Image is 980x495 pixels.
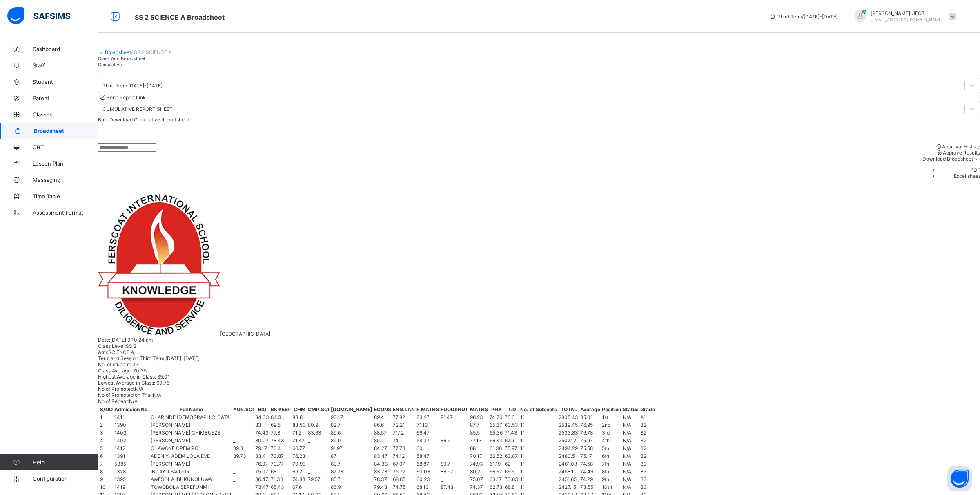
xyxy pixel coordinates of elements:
td: _ [307,460,330,467]
td: 1395 [114,476,149,483]
td: _ [440,429,469,436]
th: Full Name [150,406,232,413]
td: 11 [520,452,557,459]
td: 80.9 [307,421,330,428]
td: 7 [100,460,113,467]
td: 71.47 [292,437,307,444]
td: 11 [520,429,557,436]
td: 9th [601,476,621,483]
td: 1412 [114,445,149,452]
td: _ [307,484,330,491]
td: 66.44 [489,437,503,444]
td: [PERSON_NAME] [150,460,232,467]
td: TOWOBOLA SEREFUNMI [150,484,232,491]
span: No of Promoted: [98,386,135,392]
span: Parent [33,95,98,101]
span: Classes [33,111,98,118]
td: _ [233,468,254,475]
td: ADENIYI ADEMILOLA EVE [150,452,232,459]
td: 89.9 [330,437,373,444]
img: safsims [7,7,70,25]
td: B3 [640,460,655,467]
td: 77.73 [392,445,415,452]
td: N/A [622,429,639,436]
td: 68.8 [504,484,519,491]
td: B3 [640,484,655,491]
span: Configuration [33,475,98,482]
td: 11 [520,484,557,491]
th: F.MATHS [416,406,439,413]
td: 11 [520,437,557,444]
td: _ [307,452,330,459]
td: 62 [504,460,519,467]
button: Open asap [947,466,972,491]
td: B2 [640,429,655,436]
span: session/term information [769,13,838,20]
span: N/A [129,398,138,404]
td: 1411 [114,414,149,421]
td: 1st [601,414,621,421]
th: FOOD&NUT [440,406,469,413]
th: Admission No. [114,406,149,413]
a: Broadsheet [105,49,131,55]
td: 62.73 [489,484,503,491]
td: 1403 [114,429,149,436]
td: 69.2 [292,468,307,475]
td: 74.43 [255,429,269,436]
td: 75.58 [580,445,601,452]
td: 80.07 [255,437,269,444]
td: 93.17 [330,414,373,421]
span: Class Arm Broadsheet [135,13,225,21]
td: 68 [270,468,291,475]
td: 2458.1 [558,468,579,475]
td: 87.7 [470,421,488,428]
span: Class Level: [98,343,126,349]
td: 61.36 [489,445,503,452]
td: 7th [601,460,621,467]
td: 74.49 [580,468,601,475]
td: 83.63 [307,429,330,436]
span: Staff [33,62,98,69]
td: 83.4 [255,452,269,459]
td: 83.47 [374,452,392,459]
span: No of Repeat: [98,398,129,404]
th: CHM [292,406,307,413]
td: 71.13 [416,421,439,428]
span: 60.76 [155,380,169,386]
span: [PERSON_NAME] UFOT [871,10,943,16]
th: [DOMAIN_NAME] [330,406,373,413]
div: GABRIELUFOT [846,10,960,23]
td: 80.2 [470,468,488,475]
td: 77.3 [270,429,291,436]
td: 85.01 [580,414,601,421]
td: 77.82 [392,414,415,421]
td: 75.07 [255,468,269,475]
td: 91.47 [440,414,469,421]
td: _ [307,468,330,475]
th: Grade [640,406,655,413]
th: PHY [489,406,503,413]
span: [GEOGRAPHIC_DATA] [220,331,270,337]
td: 60.23 [416,476,439,483]
td: 86.6 [374,421,392,428]
td: _ [233,414,254,421]
td: 74.83 [292,476,307,483]
td: B3 [640,476,655,483]
td: 68.85 [392,476,415,483]
td: 63.17 [489,476,503,483]
li: dropdown-list-item-text-0 [939,167,980,173]
td: 68 [470,445,488,452]
span: Term and Session: [98,355,140,361]
td: _ [233,476,254,483]
span: Cumulative [98,62,122,67]
td: 1402 [114,437,149,444]
td: 60 [416,445,439,452]
th: BK KEEP [270,406,291,413]
td: IBITAYO FAVOUR [150,468,232,475]
span: Lowest Average in Class: [98,380,155,386]
td: 1419 [114,484,149,491]
td: 83.27 [416,414,439,421]
td: 87 [330,452,373,459]
td: [PERSON_NAME] CHIMBUEZE [150,429,232,436]
td: 76.6 [504,414,519,421]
